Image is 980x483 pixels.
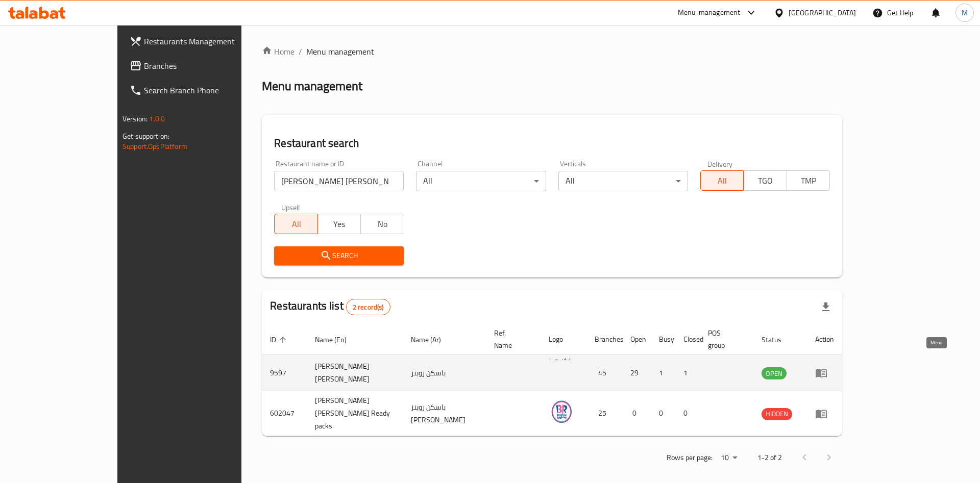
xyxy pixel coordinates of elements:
th: Closed [675,324,700,355]
span: Name (Ar) [411,334,454,346]
div: Total records count [346,299,390,315]
h2: Restaurant search [274,136,830,151]
button: Yes [317,214,361,234]
li: / [299,45,302,58]
span: TGO [748,173,782,188]
h2: Menu management [262,78,362,94]
span: Branches [144,60,273,72]
div: Menu [815,408,834,420]
div: All [558,171,688,191]
span: TMP [791,173,826,188]
p: Rows per page: [667,451,713,464]
td: 1 [651,355,675,391]
span: All [705,173,740,188]
span: Menu management [306,45,374,58]
td: 0 [675,391,700,436]
th: Busy [651,324,675,355]
div: All [416,171,546,191]
span: Search [282,249,396,262]
a: Support.OpsPlatform [122,140,187,153]
div: OPEN [762,367,787,379]
td: 0 [622,391,651,436]
th: Logo [541,324,586,355]
label: Upsell [281,204,300,211]
table: enhanced table [262,324,842,436]
a: Restaurants Management [121,29,281,54]
button: TGO [743,170,787,191]
td: باسكن روبنز [PERSON_NAME] [403,391,486,436]
img: Baskin Robbins Ready packs [549,399,574,424]
button: All [700,170,744,191]
td: 602047 [262,391,307,436]
td: 25 [586,391,622,436]
span: Version: [122,112,148,125]
span: No [365,217,400,232]
span: 2 record(s) [347,302,390,312]
nav: breadcrumb [262,45,842,58]
button: Search [274,246,404,265]
span: M [962,7,968,18]
span: OPEN [762,368,787,379]
span: ID [270,334,289,346]
label: Delivery [707,160,733,167]
td: 29 [622,355,651,391]
td: [PERSON_NAME] [PERSON_NAME] Ready packs [307,391,403,436]
span: 1.0.0 [149,112,165,125]
span: HIDDEN [762,408,792,420]
button: All [274,214,317,234]
span: All [279,217,313,232]
td: 0 [651,391,675,436]
span: Yes [322,217,357,232]
p: 1-2 of 2 [757,451,782,464]
th: Action [807,324,842,355]
td: [PERSON_NAME] [PERSON_NAME] [307,355,403,391]
th: Branches [586,324,622,355]
div: Rows per page: [717,450,741,466]
span: Name (En) [315,334,360,346]
input: Search for restaurant name or ID.. [274,171,404,191]
span: POS group [708,327,741,351]
a: Branches [121,54,281,78]
span: Restaurants Management [144,35,273,47]
td: باسكن روبنز [403,355,486,391]
td: 1 [675,355,700,391]
td: 9597 [262,355,307,391]
span: Status [762,334,795,346]
span: Get support on: [122,130,169,143]
img: Baskin Robbins [549,358,574,384]
td: 45 [586,355,622,391]
button: No [360,214,404,234]
th: Open [622,324,651,355]
span: Ref. Name [494,327,528,351]
a: Search Branch Phone [121,78,281,103]
div: Export file [814,295,838,319]
span: Search Branch Phone [144,84,273,96]
h2: Restaurants list [270,298,390,315]
div: [GEOGRAPHIC_DATA] [789,7,856,18]
div: Menu-management [678,7,741,19]
button: TMP [787,170,830,191]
